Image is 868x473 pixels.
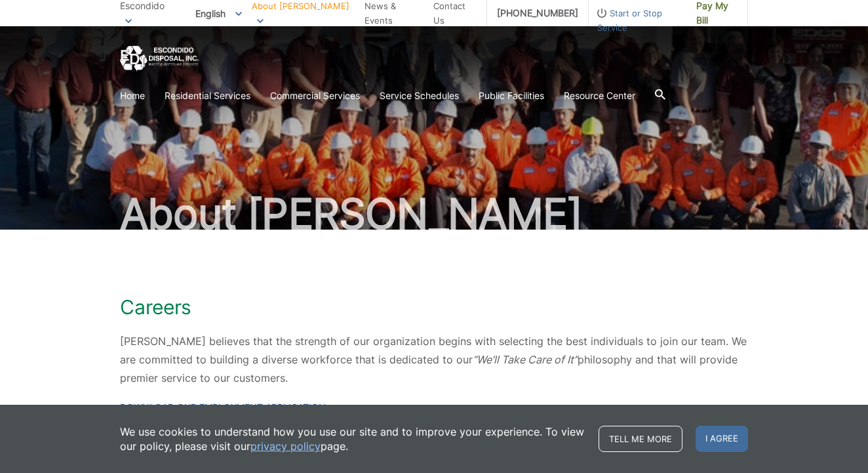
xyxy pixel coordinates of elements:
a: Commercial Services [270,89,360,103]
a: privacy policy [250,439,321,453]
p: [PERSON_NAME] believes that the strength of our organization begins with selecting the best indiv... [120,332,748,387]
a: Residential Services [165,89,250,103]
a: Tell me more [599,426,682,452]
a: Service Schedules [380,89,459,103]
h1: Careers [120,295,748,319]
a: EDCD logo. Return to the homepage. [120,46,199,72]
a: Home [120,89,145,103]
span: I agree [696,426,748,452]
h2: About [PERSON_NAME] [120,193,748,235]
span: English [186,3,252,24]
a: Resource Center [564,89,635,103]
p: We use cookies to understand how you use our site and to improve your experience. To view our pol... [120,424,585,453]
em: “We’ll Take Care of It” [473,353,578,366]
a: Public Facilities [479,89,544,103]
a: Download our Employment Application [120,400,334,415]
